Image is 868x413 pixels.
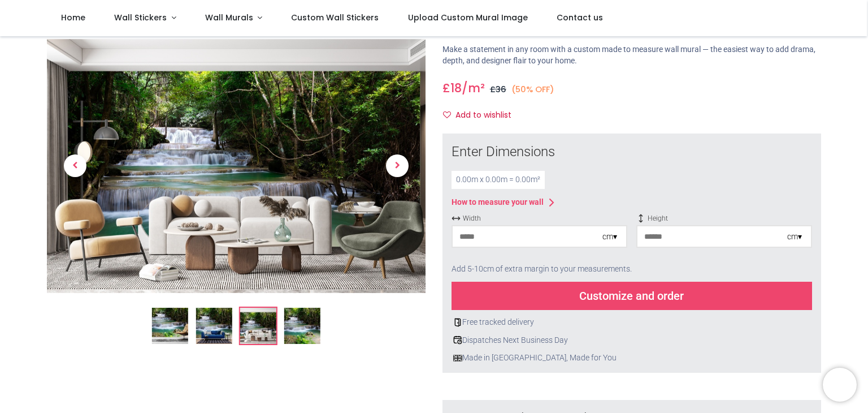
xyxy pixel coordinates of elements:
div: Customize and order [452,282,812,310]
div: Add 5-10cm of extra margin to your measurements. [452,257,812,282]
span: Width [452,214,627,223]
span: Wall Murals [205,12,253,23]
div: Made in [GEOGRAPHIC_DATA], Made for You [452,352,812,364]
div: Dispatches Next Business Day [452,335,812,346]
span: Height [636,214,812,223]
img: WS-42151-04 [284,308,320,344]
div: 0.00 m x 0.00 m = 0.00 m² [452,171,545,189]
p: Make a statement in any room with a custom made to measure wall mural — the easiest way to add dr... [442,44,821,66]
span: /m² [462,80,485,96]
span: Home [61,12,85,23]
i: Add to wishlist [443,111,451,119]
a: Previous [47,78,103,255]
span: 36 [496,84,506,95]
small: (50% OFF) [511,84,554,96]
span: Upload Custom Mural Image [408,12,528,23]
span: Wall Stickers [114,12,167,23]
span: 18 [450,80,462,96]
img: Tropical Forest Waterfall Wall Mural Wallpaper [152,308,188,344]
iframe: Brevo live chat [823,368,857,402]
img: uk [453,354,462,363]
img: WS-42151-03 [240,308,276,344]
img: WS-42151-02 [196,308,232,344]
span: £ [490,84,506,95]
div: How to measure your wall [452,197,544,208]
div: cm ▾ [602,231,617,243]
a: Next [369,78,426,255]
span: £ [442,80,462,96]
div: Free tracked delivery [452,317,812,328]
div: cm ▾ [787,231,802,243]
span: Next [386,155,409,178]
img: WS-42151-03 [47,39,426,293]
button: Add to wishlistAdd to wishlist [442,106,521,125]
span: Custom Wall Stickers [291,12,379,23]
span: Contact us [557,12,603,23]
div: Enter Dimensions [452,143,812,162]
span: Previous [64,155,86,178]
